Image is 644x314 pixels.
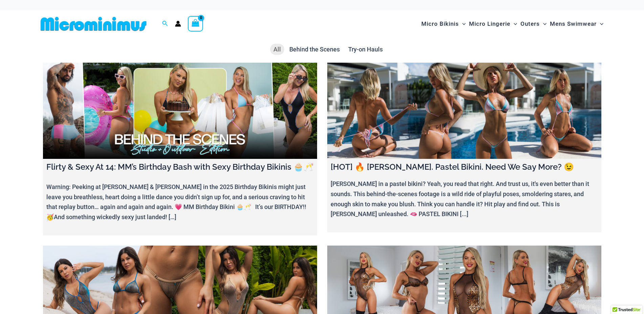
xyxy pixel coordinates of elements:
span: Micro Bikinis [421,15,459,33]
span: Menu Toggle [597,15,603,33]
a: OutersMenu ToggleMenu Toggle [519,14,548,34]
p: [PERSON_NAME] in a pastel bikini? Yeah, you read that right. And trust us, it's even better than ... [331,179,598,219]
span: Menu Toggle [510,15,517,33]
span: All [273,46,281,53]
h4: Flirty & Sexy At 14: MM’s Birthday Bash with Sexy Birthday Bikinis 🧁🥂 [46,162,314,172]
span: Mens Swimwear [550,15,597,33]
img: MM SHOP LOGO FLAT [38,16,149,32]
span: Behind the Scenes [289,46,340,53]
span: Outers [520,15,540,33]
p: Warning: Peeking at [PERSON_NAME] & [PERSON_NAME] in the 2025 Birthday Bikinis might just leave y... [46,182,314,222]
a: View Shopping Cart, empty [188,16,203,32]
a: [HOT] 🔥 Olivia. Pastel Bikini. Need We Say More? 😉 [327,63,601,159]
span: Try-on Hauls [348,46,383,53]
a: Flirty & Sexy At 14: MM’s Birthday Bash with Sexy Birthday Bikinis 🧁🥂 [43,63,317,159]
a: Micro BikinisMenu ToggleMenu Toggle [420,14,467,34]
a: Account icon link [175,21,181,27]
a: Mens SwimwearMenu ToggleMenu Toggle [548,14,605,34]
a: Micro LingerieMenu ToggleMenu Toggle [467,14,519,34]
nav: Site Navigation [419,13,606,35]
span: Menu Toggle [459,15,466,33]
a: Search icon link [162,20,168,28]
h4: [HOT] 🔥 [PERSON_NAME]. Pastel Bikini. Need We Say More? 😉 [331,162,598,172]
span: Menu Toggle [540,15,547,33]
span: Micro Lingerie [469,15,510,33]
